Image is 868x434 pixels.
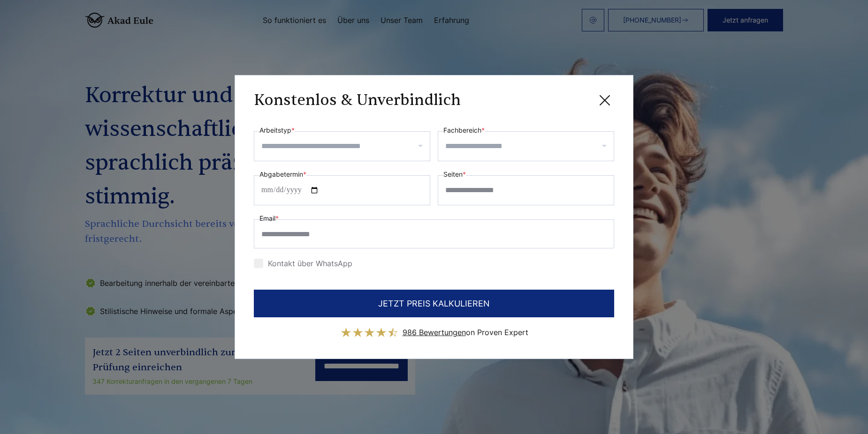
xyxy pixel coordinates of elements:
label: Fachbereich [443,125,485,136]
label: Seiten [443,169,466,180]
button: JETZT PREIS KALKULIEREN [254,290,614,317]
div: on Proven Expert [403,325,528,340]
label: Arbeitstyp [259,125,295,136]
label: Kontakt über WhatsApp [254,259,352,268]
label: Email [259,213,279,224]
label: Abgabetermin [259,169,306,180]
span: 986 Bewertungen [403,328,466,337]
h3: Konstenlos & Unverbindlich [254,91,461,110]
